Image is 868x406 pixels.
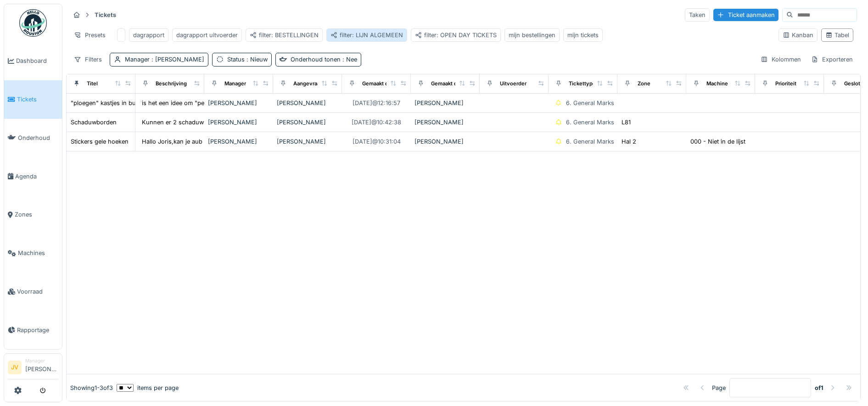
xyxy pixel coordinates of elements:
[142,137,279,146] div: Hallo Joris,kan je aub stickers van gele hoeken...
[250,31,319,39] div: filter: BESTELLINGEN
[117,384,179,392] div: items per page
[15,172,58,181] span: Agenda
[352,118,401,127] div: [DATE] @ 10:42:38
[8,361,22,374] li: JV
[208,99,269,107] div: [PERSON_NAME]
[18,133,58,142] span: Onderhoud
[4,42,62,80] a: Dashboard
[685,8,710,22] div: Taken
[70,384,113,392] div: Showing 1 - 3 of 3
[353,137,401,146] div: [DATE] @ 10:31:04
[142,99,277,107] div: is het een idee om "per ploeg" een afsluitbaar ...
[277,99,338,107] div: [PERSON_NAME]
[227,55,268,64] div: Status
[4,157,62,195] a: Agenda
[25,357,58,364] div: Manager
[712,384,726,392] div: Page
[71,118,117,127] div: Schaduwborden
[8,357,58,379] a: JV Manager[PERSON_NAME]
[15,210,58,219] span: Zones
[713,9,778,21] div: Ticket aanmaken
[431,80,465,88] div: Gemaakt door
[414,118,476,127] div: [PERSON_NAME]
[71,137,129,146] div: Stickers gele hoeken
[133,31,164,39] div: dagrapport
[4,273,62,311] a: Voorraad
[142,118,294,127] div: Kunnen er 2 schaduwborden besteld worden voor L...
[71,99,177,107] div: "ploegen" kastjes in bureel ploegbaas
[70,53,106,66] div: Filters
[25,357,58,377] li: [PERSON_NAME]
[756,53,805,66] div: Kolommen
[4,119,62,157] a: Onderhoud
[775,80,796,88] div: Prioriteit
[18,249,58,257] span: Machines
[783,31,813,39] div: Kanban
[638,80,650,88] div: Zone
[176,31,238,39] div: dagrapport uitvoerder
[293,80,339,88] div: Aangevraagd door
[500,80,526,88] div: Uitvoerder
[566,118,638,127] div: 6. General Marks & Idea's
[19,9,47,37] img: Badge_color-CXgf-gQk.svg
[277,137,338,146] div: [PERSON_NAME]
[353,99,400,107] div: [DATE] @ 12:16:57
[208,137,269,146] div: [PERSON_NAME]
[4,234,62,273] a: Machines
[567,31,599,39] div: mijn tickets
[414,99,476,107] div: [PERSON_NAME]
[341,56,357,63] span: : Nee
[17,287,58,296] span: Voorraad
[622,137,636,146] div: Hal 2
[622,118,631,127] div: L81
[509,31,555,39] div: mijn bestellingen
[291,55,357,64] div: Onderhoud tonen
[566,137,638,146] div: 6. General Marks & Idea's
[150,56,204,63] span: : [PERSON_NAME]
[245,56,268,63] span: : Nieuw
[224,80,246,88] div: Manager
[330,31,403,39] div: filter: LIJN ALGEMEEN
[70,28,110,42] div: Presets
[4,80,62,119] a: Tickets
[17,95,58,104] span: Tickets
[156,80,187,88] div: Beschrijving
[815,384,823,392] strong: of 1
[566,99,638,107] div: 6. General Marks & Idea's
[706,80,728,88] div: Machine
[87,80,98,88] div: Titel
[91,11,120,19] strong: Tickets
[825,31,849,39] div: Tabel
[16,56,58,65] span: Dashboard
[208,118,269,127] div: [PERSON_NAME]
[17,326,58,334] span: Rapportage
[125,55,204,64] div: Manager
[362,80,392,88] div: Gemaakt op
[415,31,497,39] div: filter: OPEN DAY TICKETS
[690,137,745,146] div: 000 - Niet in de lijst
[414,137,476,146] div: [PERSON_NAME]
[569,80,596,88] div: Tickettype
[4,195,62,234] a: Zones
[807,53,857,66] div: Exporteren
[277,118,338,127] div: [PERSON_NAME]
[4,311,62,349] a: Rapportage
